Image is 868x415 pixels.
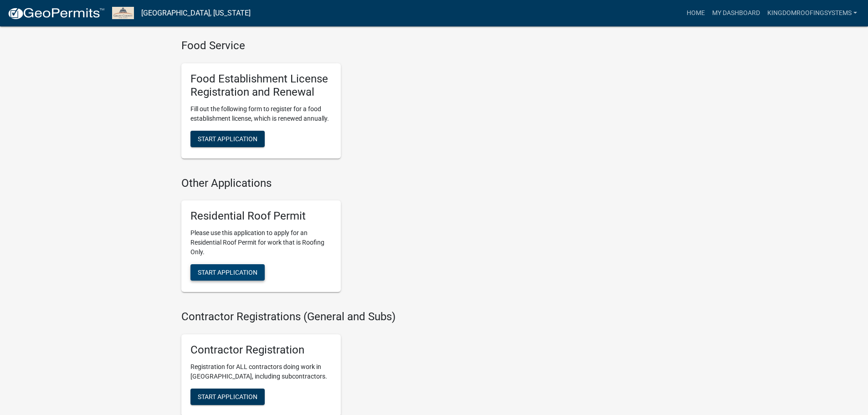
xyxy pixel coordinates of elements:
[112,7,134,19] img: Grant County, Indiana
[190,228,332,257] p: Please use this application to apply for an Residential Roof Permit for work that is Roofing Only.
[190,104,332,123] p: Fill out the following form to register for a food establishment license, which is renewed annually.
[181,177,514,190] h4: Other Applications
[190,264,265,281] button: Start Application
[198,135,257,142] span: Start Application
[190,210,332,223] h5: Residential Roof Permit
[181,310,514,323] h4: Contractor Registrations (General and Subs)
[764,5,861,22] a: Kingdomroofingsystems
[190,131,265,147] button: Start Application
[190,362,332,381] p: Registration for ALL contractors doing work in [GEOGRAPHIC_DATA], including subcontractors.
[190,389,265,405] button: Start Application
[198,393,257,400] span: Start Application
[181,177,514,300] wm-workflow-list-section: Other Applications
[190,72,332,99] h5: Food Establishment License Registration and Renewal
[190,343,332,357] h5: Contractor Registration
[181,39,514,52] h4: Food Service
[141,5,251,21] a: [GEOGRAPHIC_DATA], [US_STATE]
[198,269,257,276] span: Start Application
[683,5,709,22] a: Home
[709,5,764,22] a: My Dashboard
